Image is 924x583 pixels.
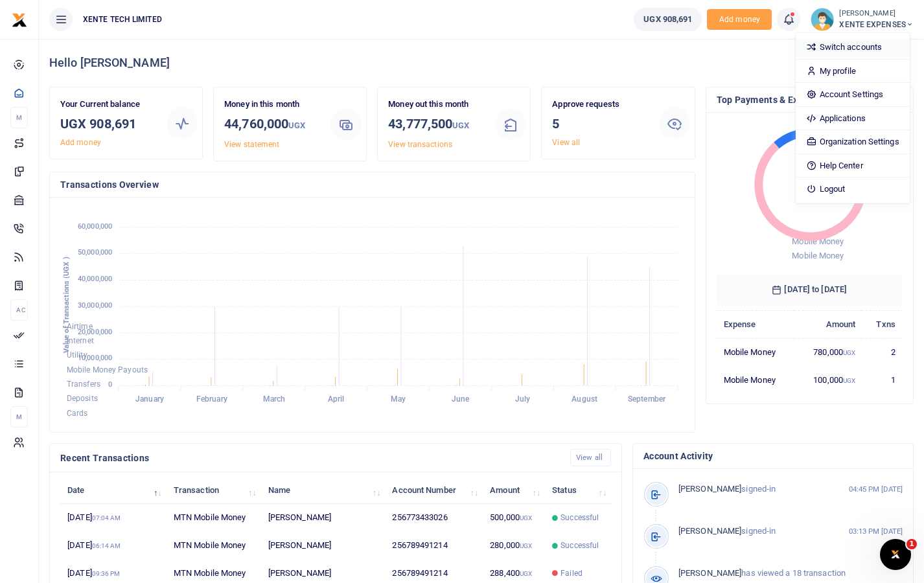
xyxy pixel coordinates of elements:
[552,98,648,111] p: Approve requests
[483,532,545,560] td: 280,000
[78,301,112,310] tspan: 30,000,000
[634,8,702,31] a: UGX 908,691
[520,542,532,549] small: UGX
[10,299,28,321] li: Ac
[391,395,406,404] tspan: May
[849,484,903,495] small: 04:45 PM [DATE]
[515,395,530,404] tspan: July
[78,249,112,257] tspan: 50,000,000
[49,56,914,70] h4: Hello [PERSON_NAME]
[60,114,156,133] h3: UGX 908,691
[792,251,844,260] span: Mobile Money
[849,526,903,537] small: 03:13 PM [DATE]
[224,114,320,135] h3: 44,760,000
[678,526,741,536] span: [PERSON_NAME]
[92,514,121,521] small: 07:04 AM
[261,476,386,504] th: Name: activate to sort column ascending
[224,140,279,149] a: View statement
[385,476,483,504] th: Account Number: activate to sort column ascending
[92,570,121,577] small: 09:36 PM
[629,8,707,31] li: Wallet ballance
[12,14,27,24] a: logo-small logo-large logo-large
[552,138,580,147] a: View all
[843,377,855,384] small: UGX
[796,38,909,56] a: Switch accounts
[452,395,470,404] tspan: June
[643,13,692,26] span: UGX 908,691
[60,98,156,111] p: Your Current balance
[795,366,862,393] td: 100,000
[678,484,741,494] span: [PERSON_NAME]
[570,449,611,466] a: View all
[60,476,167,504] th: Date: activate to sort column descending
[12,12,27,28] img: logo-small
[67,380,100,389] span: Transfers
[678,525,847,538] p: signed-in
[67,394,98,404] span: Deposits
[839,8,914,19] small: [PERSON_NAME]
[108,380,112,389] tspan: 0
[792,236,844,246] span: Mobile Money
[628,395,666,404] tspan: September
[60,177,684,192] h4: Transactions Overview
[196,395,227,404] tspan: February
[707,9,772,30] span: Add money
[796,109,909,128] a: Applications
[62,257,71,354] text: Value of Transactions (UGX )
[78,354,112,363] tspan: 10,000,000
[10,107,28,128] li: M
[328,395,345,404] tspan: April
[796,180,909,198] a: Logout
[907,539,917,549] span: 1
[67,322,93,331] span: Airtime
[862,310,903,338] th: Txns
[520,514,532,521] small: UGX
[678,483,847,496] p: signed-in
[839,19,914,30] span: XENTE EXPENSES
[261,504,386,532] td: [PERSON_NAME]
[388,140,452,149] a: View transactions
[263,395,286,404] tspan: March
[796,86,909,104] a: Account Settings
[811,8,914,31] a: profile-user [PERSON_NAME] XENTE EXPENSES
[796,133,909,151] a: Organization Settings
[452,120,469,130] small: UGX
[135,395,164,404] tspan: January
[60,138,101,147] a: Add money
[707,9,772,30] li: Toup your wallet
[483,504,545,532] td: 500,000
[678,568,741,578] span: [PERSON_NAME]
[862,366,903,393] td: 1
[811,8,834,31] img: profile-user
[67,365,148,374] span: Mobile Money Payouts
[717,310,796,338] th: Expense
[707,14,772,23] a: Add money
[717,366,796,393] td: Mobile Money
[572,395,597,404] tspan: August
[717,93,903,107] h4: Top Payments & Expenses
[167,504,261,532] td: MTN Mobile Money
[78,328,112,336] tspan: 20,000,000
[78,222,112,231] tspan: 60,000,000
[560,540,599,551] span: Successful
[288,120,305,130] small: UGX
[385,532,483,560] td: 256789491214
[60,532,167,560] td: [DATE]
[795,338,862,366] td: 780,000
[560,567,583,579] span: Failed
[67,409,88,418] span: Cards
[862,338,903,366] td: 2
[795,310,862,338] th: Amount
[552,114,648,133] h3: 5
[388,114,484,135] h3: 43,777,500
[78,14,167,25] span: XENTE TECH LIMITED
[796,157,909,175] a: Help Center
[60,451,560,465] h4: Recent Transactions
[92,542,121,549] small: 06:14 AM
[78,275,112,283] tspan: 40,000,000
[10,406,28,428] li: M
[67,351,87,360] span: Utility
[880,539,911,570] iframe: Intercom live chat
[388,98,484,111] p: Money out this month
[67,336,94,345] span: Internet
